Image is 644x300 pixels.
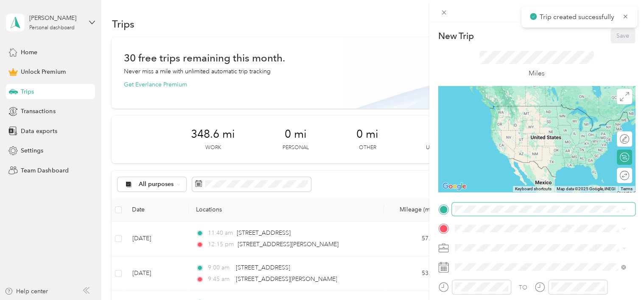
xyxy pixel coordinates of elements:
[440,181,468,192] img: Google
[540,12,616,22] p: Trip created successfully
[515,186,552,192] button: Keyboard shortcuts
[519,283,527,292] div: TO
[529,68,545,79] p: Miles
[596,253,644,300] iframe: Everlance-gr Chat Button Frame
[440,181,468,192] a: Open this area in Google Maps (opens a new window)
[557,186,616,191] span: Map data ©2025 Google, INEGI
[438,30,474,42] p: New Trip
